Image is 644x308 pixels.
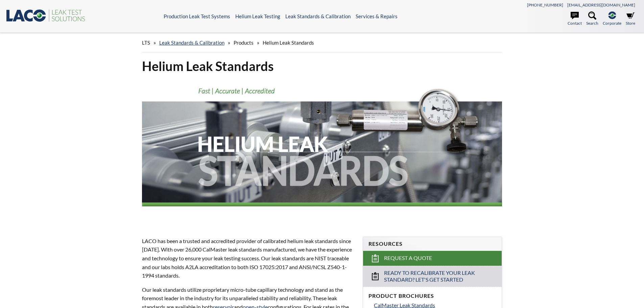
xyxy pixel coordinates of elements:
[384,255,432,262] span: Request a Quote
[567,2,635,7] a: [EMAIL_ADDRESS][DOMAIN_NAME]
[142,33,502,52] div: » » »
[363,251,502,266] a: Request a Quote
[234,40,254,46] span: Products
[235,13,280,19] a: Helium Leak Testing
[586,11,598,26] a: Search
[527,2,563,7] a: [PHONE_NUMBER]
[568,11,582,26] a: Contact
[368,240,496,247] h4: Resources
[159,40,224,46] a: Leak Standards & Calibration
[356,13,398,19] a: Services & Repairs
[363,266,502,287] a: Ready to Recalibrate Your Leak Standard? Let's Get Started
[626,11,635,26] a: Store
[285,13,351,19] a: Leak Standards & Calibration
[142,40,150,46] span: LTS
[142,237,355,280] p: LACO has been a trusted and accredited provider of calibrated helium leak standards since [DATE]....
[164,13,230,19] a: Production Leak Test Systems
[142,80,502,224] img: Helium Leak Standards header
[603,20,621,26] span: Corporate
[384,269,482,284] span: Ready to Recalibrate Your Leak Standard? Let's Get Started
[263,40,314,46] span: Helium Leak Standards
[368,292,496,300] h4: Product Brochures
[142,58,502,74] h1: Helium Leak Standards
